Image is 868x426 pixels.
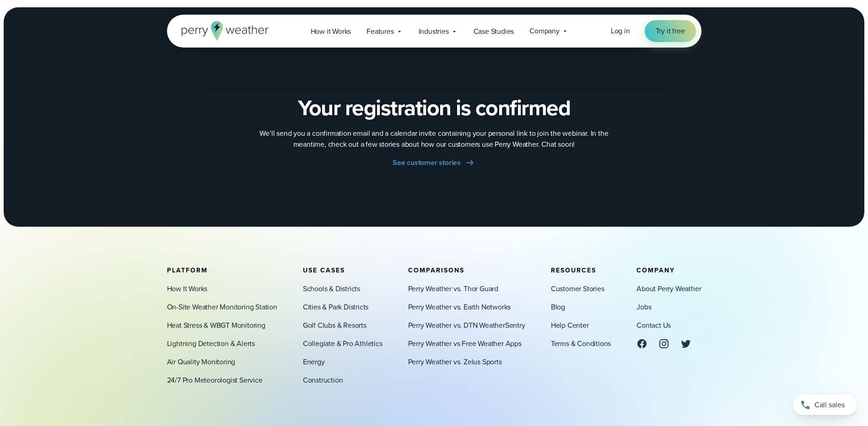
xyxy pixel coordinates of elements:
[303,266,345,275] span: Use Cases
[551,302,565,313] a: Blog
[551,266,596,275] span: Resources
[814,399,845,410] span: Call sales
[408,283,498,294] a: Perry Weather vs. Thor Guard
[167,320,265,331] a: Heat Stress & WBGT Monitoring
[167,283,208,294] a: How It Works
[551,338,611,349] a: Terms & Conditions
[303,22,359,41] a: How it Works
[645,20,696,42] a: Try it free
[636,266,675,275] span: Company
[408,320,525,331] a: Perry Weather vs. DTN WeatherSentry
[551,283,604,294] a: Customer Stories
[303,338,383,349] a: Collegiate & Pro Athletics
[656,26,685,37] span: Try it free
[611,26,630,37] a: Log in
[251,128,617,150] p: We’ll send you a confirmation email and a calendar invite containing your personal link to join t...
[793,395,857,415] a: Call sales
[408,338,522,349] a: Perry Weather vs Free Weather Apps
[466,22,522,41] a: Case Studies
[636,283,701,294] a: About Perry Weather
[393,157,461,168] span: See customer stories
[551,320,589,331] a: Help Center
[408,302,511,313] a: Perry Weather vs. Earth Networks
[393,157,475,168] a: See customer stories
[298,95,570,121] h2: Your registration is confirmed
[303,357,325,367] a: Energy
[303,320,367,331] a: Golf Clubs & Resorts
[529,26,560,37] span: Company
[474,26,514,37] span: Case Studies
[408,357,502,367] a: Perry Weather vs. Zelus Sports
[636,302,651,313] a: Jobs
[419,26,449,37] span: Industries
[408,266,464,275] span: Comparisons
[311,26,351,37] span: How it Works
[167,266,208,275] span: Platform
[167,338,255,349] a: Lightning Detection & Alerts
[167,357,236,367] a: Air Quality Monitoring
[303,283,360,294] a: Schools & Districts
[167,302,277,313] a: On-Site Weather Monitoring Station
[367,26,394,37] span: Features
[303,302,368,313] a: Cities & Park Districts
[167,375,263,386] a: 24/7 Pro Meteorologist Service
[303,375,343,386] a: Construction
[636,320,671,331] a: Contact Us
